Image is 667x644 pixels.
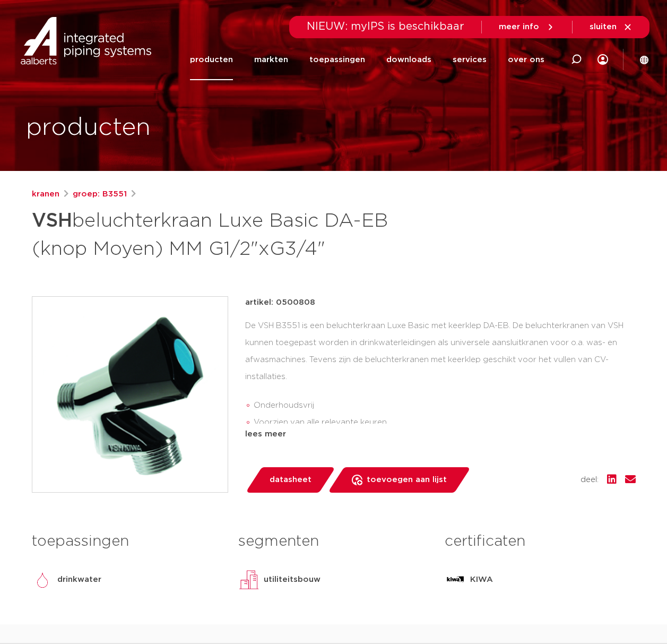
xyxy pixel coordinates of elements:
a: meer info [499,22,555,32]
a: over ons [508,39,544,80]
img: Product Image for VSH beluchterkraan Luxe Basic DA-EB (knop Moyen) MM G1/2"xG3/4" [32,297,228,492]
span: sluiten [590,23,617,31]
a: groep: B3551 [73,188,127,201]
nav: Menu [190,39,544,80]
a: sluiten [590,22,633,32]
li: Voorzien van alle relevante keuren [254,414,636,431]
p: drinkwater [57,573,101,586]
h1: beluchterkraan Luxe Basic DA-EB (knop Moyen) MM G1/2"xG3/4" [32,205,430,262]
h3: segmenten [238,531,429,552]
a: markten [254,39,288,80]
li: Onderhoudsvrij [254,397,636,414]
span: datasheet [270,471,311,488]
h3: toepassingen [32,531,222,552]
a: services [453,39,487,80]
a: downloads [386,39,431,80]
img: KIWA [445,569,466,590]
strong: VSH [32,211,72,230]
span: meer info [499,23,539,31]
img: drinkwater [32,569,53,590]
span: toevoegen aan lijst [367,471,447,488]
a: datasheet [245,467,335,493]
a: kranen [32,188,59,201]
a: toepassingen [309,39,365,80]
img: utiliteitsbouw [238,569,259,590]
p: artikel: 0500808 [245,296,315,309]
p: utiliteitsbouw [264,573,320,586]
div: lees meer [245,428,636,441]
p: KIWA [470,573,493,586]
span: deel: [581,474,599,486]
a: producten [190,39,233,80]
h1: producten [26,111,151,145]
div: De VSH B3551 is een beluchterkraan Luxe Basic met keerklep DA-EB. De beluchterkranen van VSH kunn... [245,317,636,424]
h3: certificaten [445,531,635,552]
span: NIEUW: myIPS is beschikbaar [307,21,464,32]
